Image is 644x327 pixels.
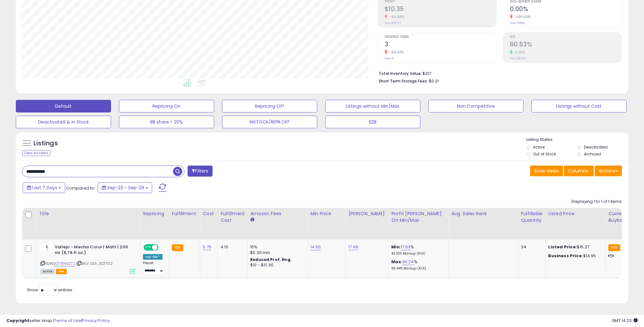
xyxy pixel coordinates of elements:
[533,151,556,157] label: Out of Stock
[510,21,525,25] small: Prev: 5.86%
[76,261,113,266] span: | SKU: USA_527702
[53,261,75,266] a: B074TN6Z72
[39,210,138,217] div: Title
[391,259,444,271] div: %
[310,210,343,217] div: Min Price
[391,244,444,256] div: %
[22,150,50,156] div: Clear All Filters
[23,182,65,193] button: Last 7 Days
[391,251,444,256] p: 43.33% Markup (ROI)
[379,78,428,84] b: Short Term Storage Fees:
[32,185,57,191] span: Last 7 Days
[40,269,55,274] span: All listings currently available for purchase on Amazon
[250,244,303,250] div: 15%
[250,250,303,256] div: $0.30 min
[510,41,622,49] h2: 60.53%
[348,244,358,250] a: 17.99
[250,263,303,268] div: $10 - $10.90
[172,244,183,251] small: FBA
[548,210,603,217] div: Listed Price
[584,151,601,157] label: Archived
[310,244,321,250] a: 14.50
[56,269,67,274] span: FBA
[429,78,439,84] span: $0.21
[391,244,401,250] b: Min:
[608,210,641,224] div: Current Buybox Price
[510,5,622,14] h2: 0.00%
[6,318,29,324] strong: Copyright
[521,244,541,250] div: 34
[325,100,420,112] button: Listings without Min/Max
[40,244,135,274] div: ASIN:
[531,100,627,112] button: Listings without Cost
[385,21,401,25] small: Prev: $30.07
[54,318,81,324] a: Terms of Use
[513,50,525,55] small: 3.26%
[548,253,583,259] b: Business Price:
[143,210,166,217] div: Repricing
[325,116,420,128] button: B2B
[391,259,402,265] b: Max:
[548,253,601,259] div: $14.95
[385,35,496,39] span: Ordered Items
[401,244,411,250] a: 17.03
[27,287,72,293] span: Show: entries
[595,166,622,176] button: Actions
[379,69,617,77] li: $217
[16,100,111,112] button: Default
[203,244,211,250] a: 5.70
[608,244,620,251] small: FBA
[521,210,543,224] div: Fulfillable Quantity
[622,244,632,250] span: 15.23
[220,210,245,224] div: Fulfillment Cost
[55,244,132,257] b: Vallejo - Mecha Color | Matt | 200 ml (6,76 fl.oz.)
[510,35,622,39] span: ROI
[572,199,622,205] div: Displaying 1 to 1 of 1 items
[222,100,317,112] button: Repricing Off
[16,116,111,128] button: Deactivated & In Stock
[119,116,214,128] button: BB share < 20%
[348,210,386,217] div: [PERSON_NAME]
[391,210,446,224] div: Profit [PERSON_NAME] on Min/Max
[428,100,523,112] button: Non Competitive
[385,5,496,14] h2: $10.35
[548,244,577,250] b: Listed Price:
[533,144,545,150] label: Active
[612,318,638,324] span: 2025-10-7 14:23 GMT
[391,266,444,271] p: 95.44% Markup (ROI)
[220,244,243,250] div: 4.15
[513,15,531,19] small: -100.00%
[510,57,526,60] small: Prev: 58.62%
[143,261,164,275] div: Preset:
[172,210,197,217] div: Fulfillment
[250,217,254,223] small: Amazon Fees.
[568,168,588,174] span: Columns
[564,166,594,176] button: Columns
[222,116,317,128] button: INSTOCK/REPR.OFF
[530,166,563,176] button: Save View
[107,185,144,191] span: Sep-23 - Sep-29
[385,41,496,49] h2: 3
[34,139,58,148] h5: Listings
[188,166,212,177] button: Filters
[250,210,305,217] div: Amazon Fees
[143,254,163,260] div: Low. FBA *
[82,318,110,324] a: Privacy Policy
[526,137,628,143] p: Listing States:
[66,185,95,191] span: Compared to:
[144,245,152,250] span: ON
[584,144,608,150] label: Deactivated
[451,210,516,217] div: Avg. Sales Rank
[203,210,215,217] div: Cost
[40,244,53,251] img: 11nfgofwFaL._SL40_.jpg
[387,50,404,55] small: -66.67%
[402,259,414,265] a: 30.24
[119,100,214,112] button: Repricing On
[6,318,110,324] div: seller snap | |
[385,57,394,60] small: Prev: 9
[387,15,405,19] small: -65.58%
[379,71,422,76] b: Total Inventory Value:
[250,257,292,262] b: Reduced Prof. Rng.
[389,208,449,239] th: The percentage added to the cost of goods (COGS) that forms the calculator for Min & Max prices.
[548,244,601,250] div: $15.27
